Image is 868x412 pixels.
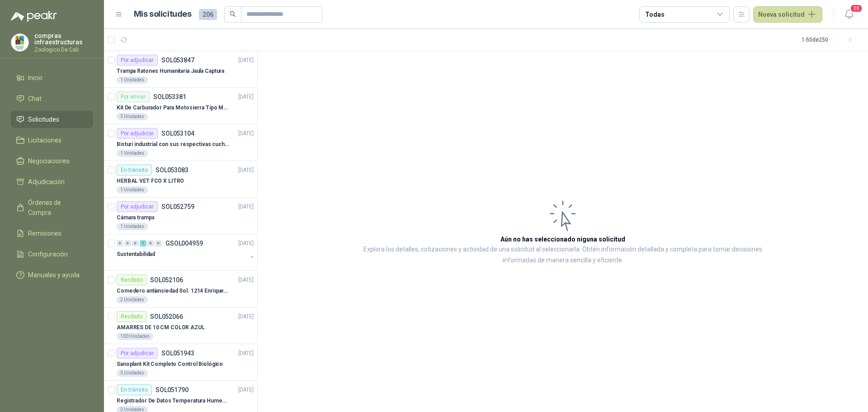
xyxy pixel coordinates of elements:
[802,33,857,47] div: 1 - 50 de 250
[11,152,93,170] a: Negociaciones
[147,240,154,246] div: 0
[117,397,229,405] p: Registrador De Datos Temperatura Humedad Usb 32.000 Registro
[11,34,28,51] img: Company Logo
[165,240,203,246] p: GSOL004959
[11,69,93,86] a: Inicio
[11,132,93,149] a: Licitaciones
[161,204,194,210] p: SOL052759
[117,213,154,222] p: Cámara trampa
[500,234,625,244] h3: Aún no has seleccionado niguna solicitud
[238,313,254,321] p: [DATE]
[104,161,257,198] a: En tránsitoSOL053083[DATE] HERBAL VET FCO X LITRO1 Unidades
[28,94,42,104] span: Chat
[117,238,255,267] a: 0 0 0 1 0 0 GSOL004959[DATE] Sustentabilidad
[28,249,68,259] span: Configuración
[28,270,80,280] span: Manuales y ayuda
[34,47,93,52] p: Zoologico De Cali
[104,308,257,344] a: RecibidoSOL052066[DATE] AMARRES DE 10 CM COLOR AZUL100 Unidades
[117,128,158,139] div: Por adjudicar
[117,67,224,76] p: Trampa Ratones Humanitaria Jaula Captura
[28,114,59,124] span: Solicitudes
[28,177,65,187] span: Adjudicación
[850,4,863,13] span: 20
[238,386,254,394] p: [DATE]
[238,56,254,65] p: [DATE]
[11,246,93,263] a: Configuración
[132,240,139,246] div: 0
[238,276,254,284] p: [DATE]
[117,150,148,157] div: 1 Unidades
[117,91,150,102] div: Por enviar
[28,228,61,238] span: Remisiones
[117,369,148,377] div: 3 Unidades
[238,129,254,138] p: [DATE]
[11,266,93,284] a: Manuales y ayuda
[238,166,254,175] p: [DATE]
[28,73,42,83] span: Inicio
[34,33,93,45] p: compras infraestructuras
[153,94,186,100] p: SOL053381
[117,177,184,185] p: HERBAL VET FCO X LITRO
[161,350,194,356] p: SOL051943
[117,311,146,322] div: Recibido
[238,203,254,211] p: [DATE]
[117,76,148,84] div: 1 Unidades
[150,313,183,320] p: SOL052066
[645,9,664,19] div: Todas
[117,323,205,332] p: AMARRES DE 10 CM COLOR AZUL
[124,240,131,246] div: 0
[117,223,148,230] div: 1 Unidades
[28,135,61,145] span: Licitaciones
[230,11,236,17] span: search
[841,6,857,23] button: 20
[161,57,194,63] p: SOL053847
[199,9,217,20] span: 206
[104,51,257,88] a: Por adjudicarSOL053847[DATE] Trampa Ratones Humanitaria Jaula Captura1 Unidades
[104,88,257,124] a: Por enviarSOL053381[DATE] Kit De Carburador Para Motosierra Tipo M250 - Zama3 Unidades
[238,239,254,248] p: [DATE]
[117,384,152,395] div: En tránsito
[117,296,148,303] div: 2 Unidades
[117,348,158,359] div: Por adjudicar
[104,124,257,161] a: Por adjudicarSOL053104[DATE] Bisturi industrial con sus respectivas cuchillas segun muestra1 Unid...
[104,344,257,381] a: Por adjudicarSOL051943[DATE] Sanoplant Kit Completo Control Biológico3 Unidades
[117,360,223,369] p: Sanoplant Kit Completo Control Biológico
[117,104,229,112] p: Kit De Carburador Para Motosierra Tipo M250 - Zama
[156,167,189,173] p: SOL053083
[117,287,229,295] p: Comedero antiansiedad Sol. 1214 Enriquecimiento
[348,244,778,266] p: Explora los detalles, cotizaciones y actividad de una solicitud al seleccionarla. Obtén informaci...
[117,55,158,66] div: Por adjudicar
[753,6,822,23] button: Nueva solicitud
[28,198,85,218] span: Órdenes de Compra
[117,250,155,259] p: Sustentabilidad
[117,201,158,212] div: Por adjudicar
[238,93,254,101] p: [DATE]
[155,240,162,246] div: 0
[117,186,148,194] div: 1 Unidades
[11,173,93,190] a: Adjudicación
[150,277,183,283] p: SOL052106
[161,130,194,137] p: SOL053104
[134,8,192,21] h1: Mis solicitudes
[117,275,146,285] div: Recibido
[11,90,93,107] a: Chat
[117,140,229,149] p: Bisturi industrial con sus respectivas cuchillas segun muestra
[104,198,257,234] a: Por adjudicarSOL052759[DATE] Cámara trampa1 Unidades
[117,113,148,120] div: 3 Unidades
[104,271,257,308] a: RecibidoSOL052106[DATE] Comedero antiansiedad Sol. 1214 Enriquecimiento2 Unidades
[117,165,152,175] div: En tránsito
[11,111,93,128] a: Solicitudes
[11,194,93,221] a: Órdenes de Compra
[28,156,70,166] span: Negociaciones
[117,240,123,246] div: 0
[11,225,93,242] a: Remisiones
[117,333,153,340] div: 100 Unidades
[156,387,189,393] p: SOL051790
[140,240,146,246] div: 1
[11,11,57,22] img: Logo peakr
[238,349,254,358] p: [DATE]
